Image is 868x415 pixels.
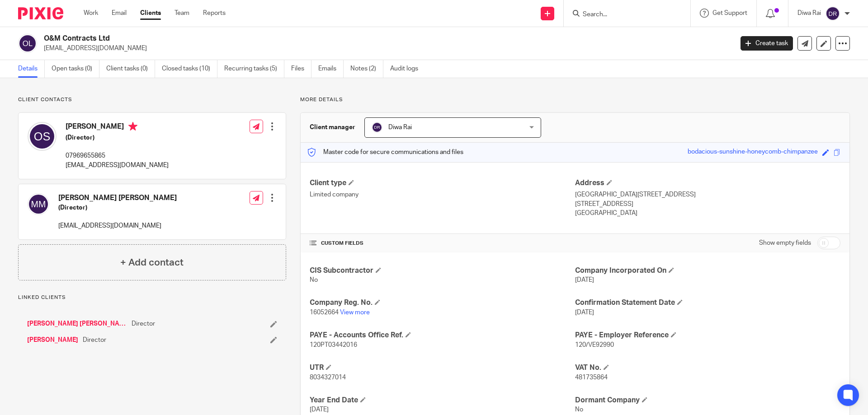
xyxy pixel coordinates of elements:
label: Show empty fields [759,238,811,247]
h5: (Director) [58,203,177,212]
img: svg%3E [28,193,49,215]
p: Diwa Rai [797,9,821,18]
a: Emails [318,60,344,78]
a: Client tasks (0) [106,60,155,78]
p: [STREET_ADDRESS] [575,200,840,209]
i: Primary [128,122,137,131]
h4: PAYE - Employer Reference [575,331,840,340]
span: [DATE] [310,406,329,413]
h4: Client type [310,178,575,188]
a: Recurring tasks (5) [224,60,284,78]
span: [DATE] [575,309,594,316]
span: No [575,406,583,413]
p: 07969655865 [66,151,169,160]
span: 16052664 [310,309,339,316]
span: Diwa Rai [388,124,412,131]
a: [PERSON_NAME] [PERSON_NAME] [27,319,127,328]
p: [EMAIL_ADDRESS][DOMAIN_NAME] [58,221,177,230]
h3: Client manager [310,123,355,132]
input: Search [582,11,663,19]
p: [GEOGRAPHIC_DATA][STREET_ADDRESS] [575,190,840,199]
a: Files [291,60,311,78]
h4: [PERSON_NAME] [PERSON_NAME] [58,193,177,203]
a: Notes (2) [350,60,383,78]
h4: [PERSON_NAME] [66,122,169,133]
h4: + Add contact [120,256,184,270]
h4: CIS Subcontractor [310,266,575,275]
span: Director [132,319,155,328]
h4: PAYE - Accounts Office Ref. [310,331,575,340]
a: Audit logs [390,60,425,78]
a: Closed tasks (10) [162,60,217,78]
h4: UTR [310,363,575,373]
p: [EMAIL_ADDRESS][DOMAIN_NAME] [44,44,727,53]
a: [PERSON_NAME] [27,336,78,345]
h4: Dormant Company [575,396,840,405]
p: [EMAIL_ADDRESS][DOMAIN_NAME] [66,161,169,170]
img: svg%3E [826,6,840,21]
h4: Year End Date [310,396,575,405]
span: [DATE] [575,277,594,283]
h2: O&M Contracts Ltd [44,34,590,43]
a: Email [112,9,127,18]
a: Open tasks (0) [52,60,99,78]
a: Create task [741,36,793,51]
img: svg%3E [28,122,57,151]
img: svg%3E [372,122,382,133]
span: Get Support [712,10,747,16]
h4: Confirmation Statement Date [575,298,840,308]
h4: CUSTOM FIELDS [310,240,575,247]
div: bodacious-sunshine-honeycomb-chimpanzee [688,147,818,158]
a: Team [175,9,189,18]
h5: (Director) [66,133,169,142]
p: Linked clients [18,294,286,301]
img: Pixie [18,7,63,19]
p: Master code for secure communications and files [307,148,463,157]
span: Director [83,336,106,345]
p: More details [300,96,850,103]
a: View more [340,309,370,316]
a: Reports [203,9,226,18]
p: Client contacts [18,96,286,103]
span: 481735864 [575,374,608,381]
img: svg%3E [18,34,37,53]
span: 120PT03442016 [310,342,357,348]
h4: Company Reg. No. [310,298,575,308]
a: Work [84,9,98,18]
h4: Company Incorporated On [575,266,840,275]
h4: Address [575,178,840,188]
h4: VAT No. [575,363,840,373]
span: 8034327014 [310,374,346,381]
span: 120/VE92990 [575,342,614,348]
p: [GEOGRAPHIC_DATA] [575,209,840,218]
a: Clients [140,9,161,18]
p: Limited company [310,190,575,199]
span: No [310,277,318,283]
a: Details [18,60,45,78]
